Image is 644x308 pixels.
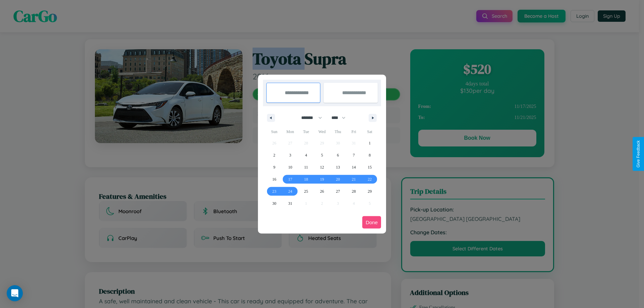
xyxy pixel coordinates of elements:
[362,216,381,229] button: Done
[362,137,378,149] button: 1
[346,173,362,185] button: 21
[282,197,298,209] button: 31
[305,149,307,161] span: 4
[336,161,340,173] span: 13
[346,185,362,197] button: 28
[352,185,356,197] span: 28
[362,161,378,173] button: 15
[266,173,282,185] button: 16
[314,185,330,197] button: 26
[353,149,355,161] span: 7
[330,185,346,197] button: 27
[321,149,323,161] span: 5
[337,149,339,161] span: 6
[336,173,340,185] span: 20
[320,185,324,197] span: 26
[298,161,314,173] button: 11
[314,126,330,137] span: Wed
[368,173,372,185] span: 22
[272,185,276,197] span: 23
[369,137,371,149] span: 1
[282,185,298,197] button: 24
[298,173,314,185] button: 18
[362,149,378,161] button: 8
[346,161,362,173] button: 14
[289,149,291,161] span: 3
[330,161,346,173] button: 13
[330,173,346,185] button: 20
[314,161,330,173] button: 12
[273,161,275,173] span: 9
[282,173,298,185] button: 17
[320,161,324,173] span: 12
[266,161,282,173] button: 9
[282,161,298,173] button: 10
[336,185,340,197] span: 27
[304,173,308,185] span: 18
[330,149,346,161] button: 6
[282,149,298,161] button: 3
[314,173,330,185] button: 19
[272,173,276,185] span: 16
[346,126,362,137] span: Fri
[352,161,356,173] span: 14
[320,173,324,185] span: 19
[266,149,282,161] button: 2
[368,185,372,197] span: 29
[272,197,276,209] span: 30
[266,185,282,197] button: 23
[288,185,292,197] span: 24
[273,149,275,161] span: 2
[330,126,346,137] span: Thu
[369,149,371,161] span: 8
[636,140,641,168] div: Give Feedback
[314,149,330,161] button: 5
[288,197,292,209] span: 31
[346,149,362,161] button: 7
[288,161,292,173] span: 10
[362,173,378,185] button: 22
[298,126,314,137] span: Tue
[266,126,282,137] span: Sun
[304,161,308,173] span: 11
[7,285,23,301] div: Open Intercom Messenger
[362,126,378,137] span: Sat
[298,185,314,197] button: 25
[304,185,308,197] span: 25
[298,149,314,161] button: 4
[288,173,292,185] span: 17
[362,185,378,197] button: 29
[368,161,372,173] span: 15
[266,197,282,209] button: 30
[282,126,298,137] span: Mon
[352,173,356,185] span: 21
